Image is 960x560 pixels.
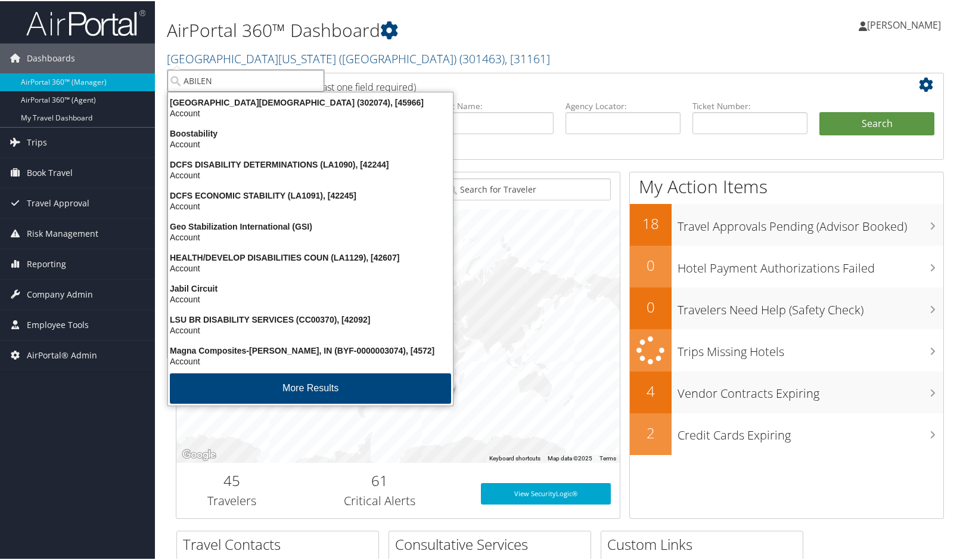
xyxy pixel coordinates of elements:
[296,491,463,508] h3: Critical Alerts
[678,295,943,317] h3: Travelers Need Help (Safety Check)
[161,262,460,273] div: Account
[170,372,451,403] button: More Results
[599,454,616,460] a: Terms (opens in new tab)
[548,454,592,460] span: Map data ©2025
[161,127,460,138] div: Boostability
[161,138,460,148] div: Account
[630,380,672,400] h2: 4
[630,286,943,328] a: 0Travelers Need Help (Safety Check)
[161,251,460,262] div: HEALTH/DEVELOP DISABILITIES COUN (LA1129), [42607]
[678,336,943,359] h3: Trips Missing Hotels
[185,74,871,94] h2: Airtinerary Lookup
[630,422,672,442] h2: 2
[444,177,611,199] input: Search for Traveler
[867,17,941,30] span: [PERSON_NAME]
[161,200,460,211] div: Account
[439,99,554,111] label: Last Name:
[161,324,460,335] div: Account
[678,420,943,443] h3: Credit Cards Expiring
[630,328,943,370] a: Trips Missing Hotels
[161,282,460,293] div: Jabil Circuit
[161,169,460,180] div: Account
[161,355,460,366] div: Account
[161,158,460,169] div: DCFS DISABILITY DETERMINATIONS (LA1090), [42244]
[27,339,97,369] span: AirPortal® Admin
[630,412,943,454] a: 2Credit Cards Expiring
[607,533,803,553] h2: Custom Links
[161,107,460,117] div: Account
[678,378,943,401] h3: Vendor Contracts Expiring
[505,49,550,66] span: , [ 31161 ]
[161,344,460,355] div: Magna Composites-[PERSON_NAME], IN (BYF-0000003074), [4572]
[27,187,89,217] span: Travel Approval
[678,253,943,276] h3: Hotel Payment Authorizations Failed
[185,469,278,490] h2: 45
[167,49,550,66] a: [GEOGRAPHIC_DATA][US_STATE] ([GEOGRAPHIC_DATA])
[27,279,93,308] span: Company Admin
[27,218,98,247] span: Risk Management
[27,126,47,156] span: Trips
[161,313,460,324] div: LSU BR DISABILITY SERVICES (CC00370), [42092]
[630,203,943,245] a: 18Travel Approvals Pending (Advisor Booked)
[437,374,455,392] div: 1
[566,99,681,111] label: Agency Locator:
[630,245,943,286] a: 0Hotel Payment Authorizations Failed
[161,220,460,231] div: Geo Stabilization International (GSI)
[630,370,943,412] a: 4Vendor Contracts Expiring
[630,212,672,233] h2: 18
[185,491,278,508] h3: Travelers
[179,446,219,462] a: Open this area in Google Maps (opens a new window)
[183,533,378,553] h2: Travel Contacts
[27,157,73,187] span: Book Travel
[179,446,219,462] img: Google
[161,96,460,107] div: [GEOGRAPHIC_DATA][DEMOGRAPHIC_DATA] (302074), [45966]
[819,111,934,135] button: Search
[678,211,943,234] h3: Travel Approvals Pending (Advisor Booked)
[395,533,591,553] h2: Consultative Services
[630,173,943,198] h1: My Action Items
[161,231,460,242] div: Account
[692,99,807,111] label: Ticket Number:
[489,453,540,462] button: Keyboard shortcuts
[481,482,611,503] a: View SecurityLogic®
[859,6,953,42] a: [PERSON_NAME]
[27,309,89,339] span: Employee Tools
[630,296,672,316] h2: 0
[27,248,66,278] span: Reporting
[167,17,691,42] h1: AirPortal 360™ Dashboard
[161,293,460,304] div: Account
[302,79,416,92] span: (at least one field required)
[296,469,463,490] h2: 61
[630,254,672,274] h2: 0
[161,189,460,200] div: DCFS ECONOMIC STABILITY (LA1091), [42245]
[26,8,145,36] img: airportal-logo.png
[167,69,324,91] input: Search Accounts
[459,49,505,66] span: ( 301463 )
[27,42,75,72] span: Dashboards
